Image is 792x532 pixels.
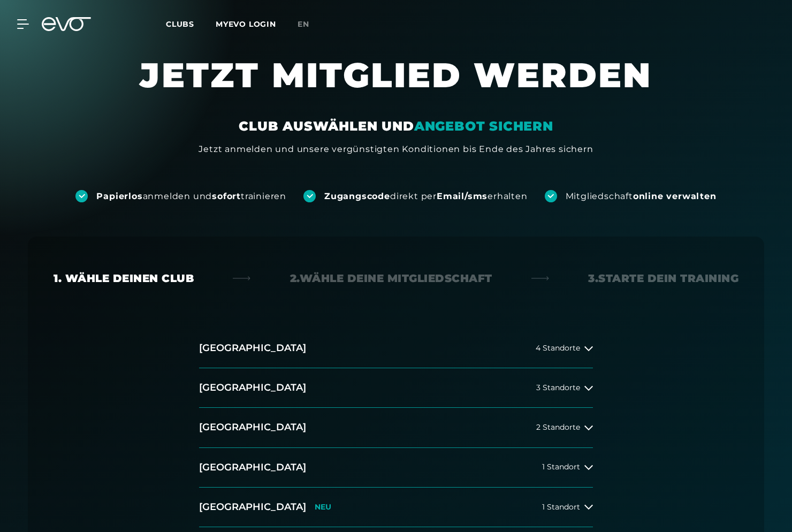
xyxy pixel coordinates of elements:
[633,191,717,201] strong: online verwalten
[199,500,306,514] h2: [GEOGRAPHIC_DATA]
[199,368,593,408] button: [GEOGRAPHIC_DATA]3 Standorte
[542,463,580,471] span: 1 Standort
[199,381,306,394] h2: [GEOGRAPHIC_DATA]
[75,54,717,118] h1: JETZT MITGLIED WERDEN
[199,329,593,368] button: [GEOGRAPHIC_DATA]4 Standorte
[542,503,580,511] span: 1 Standort
[54,271,194,286] div: 1. Wähle deinen Club
[298,18,322,31] a: en
[437,191,488,201] strong: Email/sms
[414,118,553,134] em: ANGEBOT SICHERN
[199,421,306,434] h2: [GEOGRAPHIC_DATA]
[566,191,717,202] div: Mitgliedschaft
[166,19,216,29] a: Clubs
[536,344,580,352] span: 4 Standorte
[588,271,738,286] div: 3. Starte dein Training
[536,423,580,431] span: 2 Standorte
[199,408,593,447] button: [GEOGRAPHIC_DATA]2 Standorte
[199,488,593,527] button: [GEOGRAPHIC_DATA]NEU1 Standort
[324,191,527,202] div: direkt per erhalten
[199,461,306,474] h2: [GEOGRAPHIC_DATA]
[239,118,553,135] div: CLUB AUSWÄHLEN UND
[96,191,286,202] div: anmelden und trainieren
[324,191,390,201] strong: Zugangscode
[315,503,331,512] p: NEU
[199,341,306,355] h2: [GEOGRAPHIC_DATA]
[212,191,241,201] strong: sofort
[199,143,593,156] div: Jetzt anmelden und unsere vergünstigten Konditionen bis Ende des Jahres sichern
[166,19,194,29] span: Clubs
[536,384,580,392] span: 3 Standorte
[298,19,309,29] span: en
[216,19,276,29] a: MYEVO LOGIN
[96,191,142,201] strong: Papierlos
[199,448,593,488] button: [GEOGRAPHIC_DATA]1 Standort
[290,271,492,286] div: 2. Wähle deine Mitgliedschaft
